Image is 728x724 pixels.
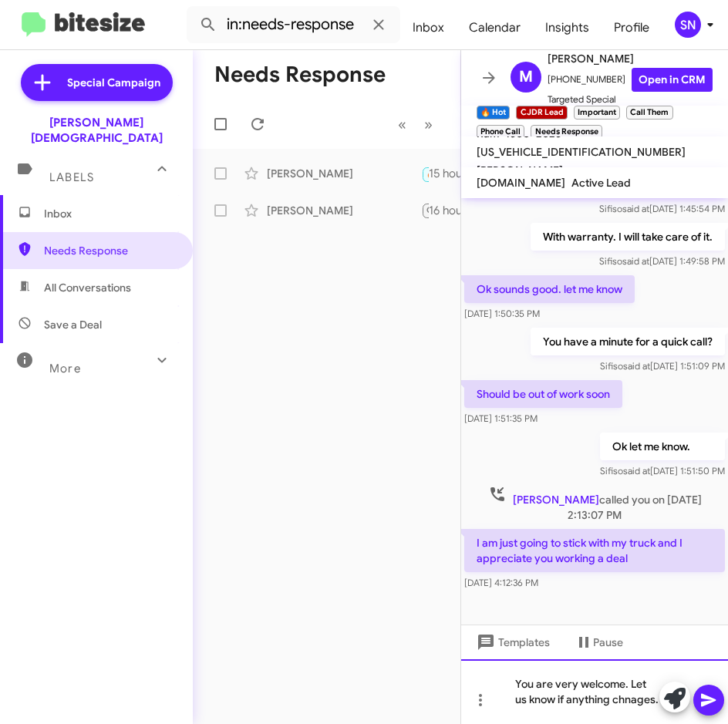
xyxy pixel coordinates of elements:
span: More [49,362,81,375]
span: Save a Deal [44,317,102,332]
span: Special Campaign [67,75,160,90]
span: 🔥 Hot [426,170,453,180]
input: Search [187,6,400,43]
button: Next [415,109,442,140]
div: I am just going to stick with my truck and I appreciate you working a deal [421,163,429,183]
div: [PERSON_NAME] [267,166,421,181]
small: Needs Response [531,125,602,139]
span: M [519,65,533,89]
div: 16 hours ago [429,203,509,218]
nav: Page navigation example [389,109,442,140]
span: called you on [DATE] 2:13:07 PM [464,485,725,523]
a: Insights [533,5,602,50]
span: [PERSON_NAME] [477,163,563,177]
button: Pause [562,628,635,656]
span: Targeted Special [548,92,713,107]
span: said at [623,360,650,372]
small: 🔥 Hot [477,106,510,120]
a: Inbox [400,5,457,50]
span: [DOMAIN_NAME] [477,176,565,190]
a: Calendar [457,5,533,50]
p: Ok let me know. [600,433,725,460]
p: I am just going to stick with my truck and I appreciate you working a deal [464,529,725,572]
h1: Needs Response [214,62,386,87]
span: [DATE] 1:51:35 PM [464,413,538,424]
span: All Conversations [44,280,131,295]
button: SN [662,12,711,38]
span: Sifiso [DATE] 1:51:50 PM [600,465,725,476]
span: « [398,115,406,134]
p: Should be out of work soon [464,380,622,408]
span: Sifiso [DATE] 1:49:58 PM [599,255,725,267]
a: Profile [602,5,662,50]
span: Inbox [44,206,175,221]
small: CJDR Lead [516,106,567,120]
span: said at [622,203,649,214]
span: Sifiso [DATE] 1:51:09 PM [600,360,725,372]
span: Active Lead [571,176,631,190]
div: [PERSON_NAME] [267,203,421,218]
a: Special Campaign [21,64,173,101]
small: Phone Call [477,125,524,139]
small: Call Them [626,106,672,120]
p: You have a minute for a quick call? [531,328,725,355]
span: [PHONE_NUMBER] [548,68,713,92]
span: [PERSON_NAME] [548,49,713,68]
span: » [424,115,433,134]
button: Templates [461,628,562,656]
small: Important [574,106,620,120]
p: With warranty. I will take care of it. [531,223,725,251]
button: Previous [389,109,416,140]
span: [DATE] 4:12:36 PM [464,577,538,588]
span: said at [623,465,650,476]
span: Labels [49,170,94,184]
span: [DATE] 1:50:35 PM [464,308,540,319]
span: said at [622,255,649,267]
span: Sifiso [DATE] 1:45:54 PM [599,203,725,214]
div: SN [675,12,701,38]
span: CJDR Lead [426,205,471,215]
span: [PERSON_NAME] [513,493,599,507]
span: [US_VEHICLE_IDENTIFICATION_NUMBER] [477,145,686,159]
a: Open in CRM [632,68,713,92]
div: You are very welcome. Let us know if anything chnages. [461,659,728,724]
span: Templates [474,628,550,656]
div: Toyota Highlander [421,201,429,219]
div: 15 hours ago [429,166,509,181]
span: Pause [593,628,623,656]
p: Ok sounds good. let me know [464,275,635,303]
span: Needs Response [44,243,175,258]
